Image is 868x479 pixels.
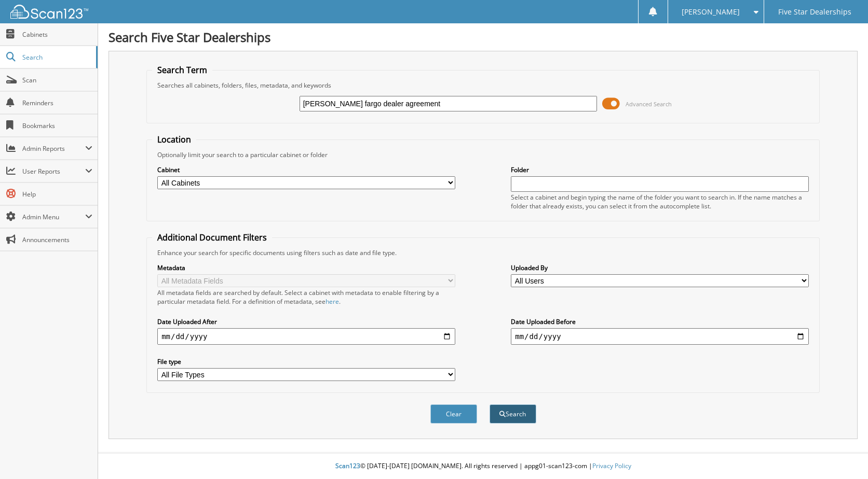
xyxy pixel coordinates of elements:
[511,263,809,272] label: Uploaded By
[152,64,212,76] legend: Search Term
[511,328,809,345] input: end
[490,404,536,424] button: Search
[22,121,92,130] span: Bookmarks
[22,53,91,62] span: Search
[325,297,339,306] a: here
[682,9,740,15] span: [PERSON_NAME]
[511,165,809,174] label: Folder
[152,134,196,145] legend: Location
[22,213,85,221] span: Admin Menu
[816,429,868,479] iframe: Chat Widget
[152,150,814,159] div: Optionally limit your search to a particular cabinet or folder
[157,288,455,306] div: All metadata fields are searched by default. Select a cabinet with metadata to enable filtering b...
[22,98,92,107] span: Reminders
[22,76,92,84] span: Scan
[10,5,88,19] img: scan123-logo-white.svg
[22,235,92,244] span: Announcements
[511,193,809,210] div: Select a cabinet and begin typing the name of the folder you want to search in. If the name match...
[157,328,455,345] input: start
[108,29,858,46] h1: Search Five Star Dealerships
[626,100,672,108] span: Advanced Search
[335,461,360,470] span: Scan123
[22,167,85,176] span: User Reports
[511,317,809,326] label: Date Uploaded Before
[157,317,455,326] label: Date Uploaded After
[430,404,477,424] button: Clear
[152,248,814,257] div: Enhance your search for specific documents using filters such as date and file type.
[778,9,851,15] span: Five Star Dealerships
[152,81,814,90] div: Searches all cabinets, folders, files, metadata, and keywords
[157,165,455,174] label: Cabinet
[22,144,85,153] span: Admin Reports
[22,30,92,39] span: Cabinets
[22,190,92,199] span: Help
[98,454,868,479] div: © [DATE]-[DATE] [DOMAIN_NAME]. All rights reserved | appg01-scan123-com |
[157,357,455,366] label: File type
[157,263,455,272] label: Metadata
[152,232,272,243] legend: Additional Document Filters
[592,461,631,470] a: Privacy Policy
